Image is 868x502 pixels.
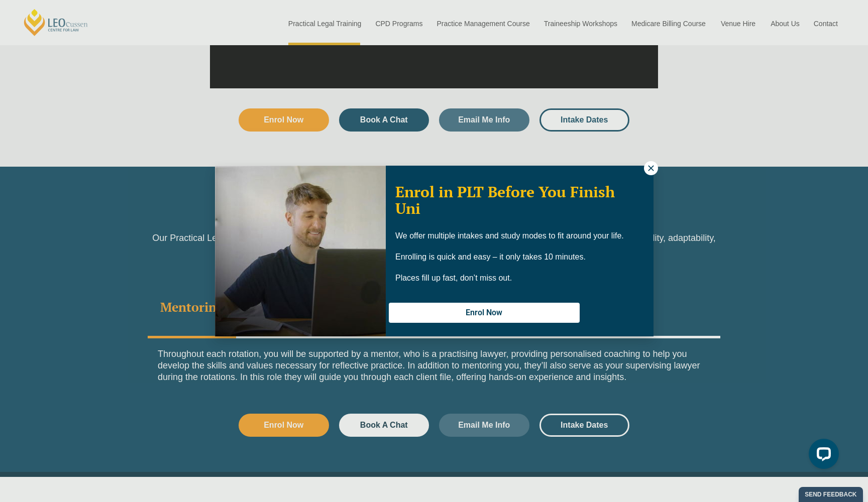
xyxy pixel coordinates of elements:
[801,435,843,477] iframe: LiveChat chat widget
[395,182,615,218] span: Enrol in PLT Before You Finish Uni
[395,231,624,240] span: We offer multiple intakes and study modes to fit around your life.
[395,253,586,261] span: Enrolling is quick and easy – it only takes 10 minutes.
[389,303,580,323] button: Enrol Now
[644,161,658,175] button: Close
[395,274,512,282] span: Places fill up fast, don’t miss out.
[215,166,386,336] img: Woman in yellow blouse holding folders looking to the right and smiling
